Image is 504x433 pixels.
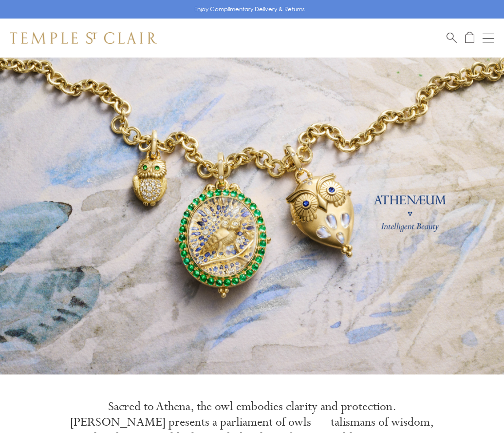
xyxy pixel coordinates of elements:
button: Open navigation [483,32,494,44]
img: Temple St. Clair [10,32,157,44]
a: Search [447,32,457,44]
a: Open Shopping Bag [465,32,474,44]
p: Enjoy Complimentary Delivery & Returns [194,4,305,14]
